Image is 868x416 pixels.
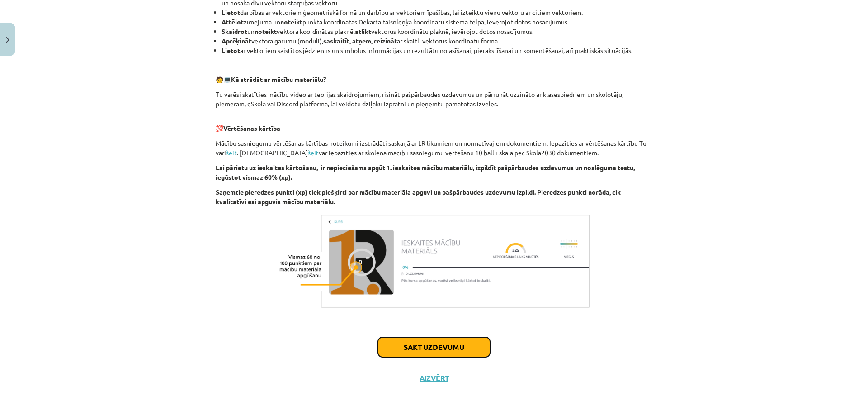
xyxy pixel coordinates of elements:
[216,114,652,133] p: 💯
[216,139,652,158] p: Mācību sasniegumu vērtēšanas kārtības noteikumi izstrādāti saskaņā ar LR likumiem un normatīvajie...
[255,27,277,35] b: noteikt
[216,75,652,84] p: 🧑 💻
[417,373,451,383] button: Aizvērt
[216,90,652,109] p: Tu varēsi skatīties mācību video ar teorijas skaidrojumiem, risināt pašpārbaudes uzdevumus un pār...
[308,148,319,157] a: šeit
[6,37,9,43] img: icon-close-lesson-0947bae3869378f0d4975bcd49f059093ad1ed9edebbc8119c70593378902aed.svg
[222,46,652,55] li: ar vektoriem saistītos jēdzienus un simbolus informācijas un rezultātu nolasīšanai, pierakstīšana...
[222,18,244,26] b: Attēlot
[222,17,652,27] li: zīmējumā un punkta koordinātas Dekarta taisnleņķa koordinātu sistēmā telpā, ievērojot dotos nosac...
[323,37,397,45] b: saskaitīt, atņem, reizināt
[378,337,490,357] button: Sākt uzdevumu
[355,27,371,35] b: atlikt
[222,8,652,17] li: darbības ar vektoriem ģeometriskā formā un darbību ar vektoriem īpašības, lai izteiktu vienu vekt...
[222,36,652,46] li: vektora garumu (moduli), ar skaitli vektorus koordinātu formā.
[216,163,635,181] strong: Lai pārietu uz ieskaites kārtošanu, ir nepieciešams apgūt 1. ieskaites mācību materiālu, izpildīt...
[223,124,280,132] b: Vērtēšanas kārtība
[280,18,302,26] b: noteikt
[222,27,652,36] li: un vektora koordinātas plaknē, vektorus koordinātu plaknē, ievērojot dotos nosacījumus.
[231,75,326,83] b: Kā strādāt ar mācību materiālu?
[216,188,621,206] strong: Saņemtie pieredzes punkti (xp) tiek piešķirti par mācību materiāla apguvi un pašpārbaudes uzdevum...
[222,46,240,54] b: Lietot
[222,8,240,16] b: Lietot
[226,148,237,157] a: šeit
[222,27,247,35] b: Skaidrot
[222,37,251,45] b: Aprēķināt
